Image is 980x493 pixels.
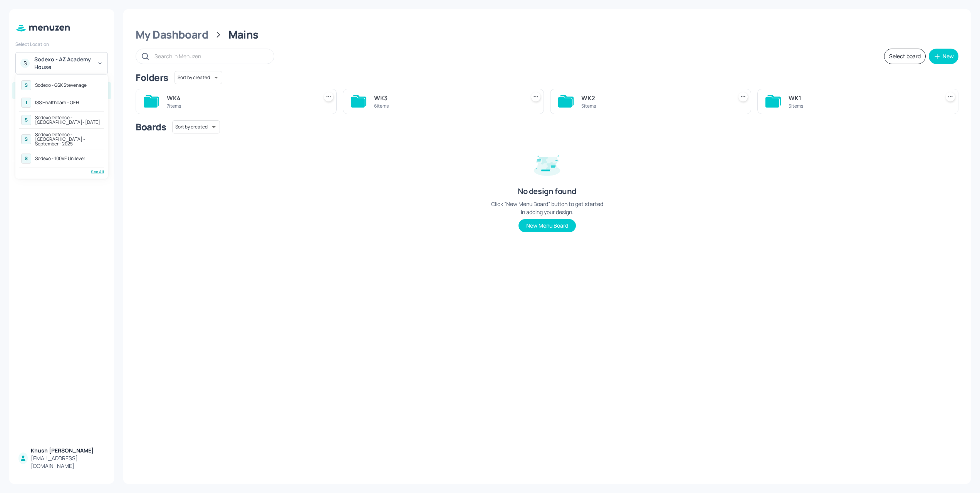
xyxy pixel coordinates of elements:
div: Sodexo Defence - [GEOGRAPHIC_DATA]- [DATE] [35,115,102,125]
div: Sodexo - GSK Stevenage [35,83,87,88]
div: S [21,80,31,90]
div: See All [19,169,104,175]
div: S [21,115,31,125]
div: Sodexo - 100VE Unilever [35,156,85,161]
div: S [21,154,31,164]
div: ISS Healthcare - QEH [35,100,79,105]
div: Sodexo Defence - [GEOGRAPHIC_DATA] - September - 2025 [35,132,102,146]
div: S [21,134,31,144]
div: I [21,98,31,108]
